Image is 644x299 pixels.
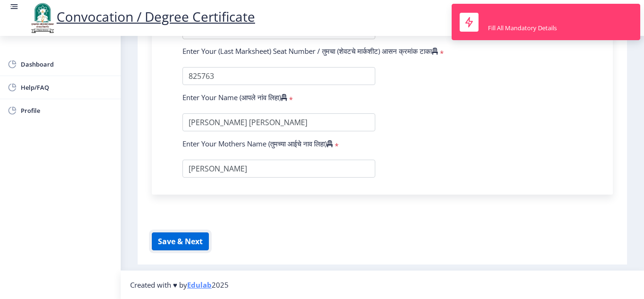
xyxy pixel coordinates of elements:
input: Enter Your Name [182,113,375,131]
button: Save & Next [152,232,209,250]
span: Created with ♥ by 2025 [130,280,229,290]
span: Profile [21,105,113,116]
span: Help/FAQ [21,82,113,93]
a: Convocation / Degree Certificate [28,8,255,26]
label: Enter Your Name (आपले नांव लिहा) [182,93,287,102]
span: Dashboard [21,59,113,70]
input: Enter Your Mothers Name [182,160,375,178]
img: logo [28,2,57,34]
label: Enter Your Mothers Name (तुमच्या आईचे नाव लिहा) [182,139,333,148]
a: Edulab [187,280,212,290]
input: Enter Your Seat Number [182,67,375,85]
div: Fill All Mandatory Details [488,24,557,32]
label: Enter Your (Last Marksheet) Seat Number / तुमचा (शेवटचे मार्कशीट) आसन क्रमांक टाका [182,46,438,56]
